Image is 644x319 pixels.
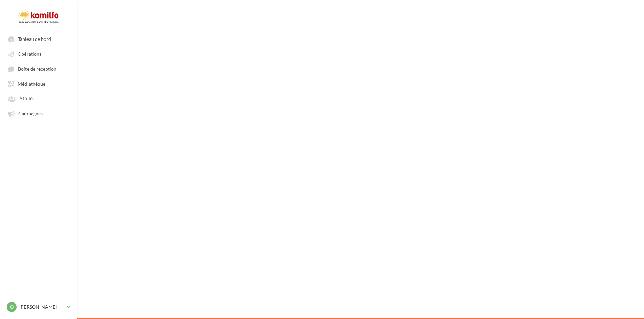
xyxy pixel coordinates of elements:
[4,48,73,60] a: Opérations
[10,304,14,310] span: O
[5,301,72,313] a: O [PERSON_NAME]
[4,107,73,119] a: Campagnes
[18,111,43,116] span: Campagnes
[4,78,73,90] a: Médiathèque
[4,63,73,75] a: Boîte de réception
[4,92,73,104] a: Affiliés
[18,66,56,72] span: Boîte de réception
[19,96,34,102] span: Affiliés
[18,51,41,57] span: Opérations
[4,33,73,45] a: Tableau de bord
[18,36,51,42] span: Tableau de bord
[18,81,45,87] span: Médiathèque
[19,304,64,310] p: [PERSON_NAME]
